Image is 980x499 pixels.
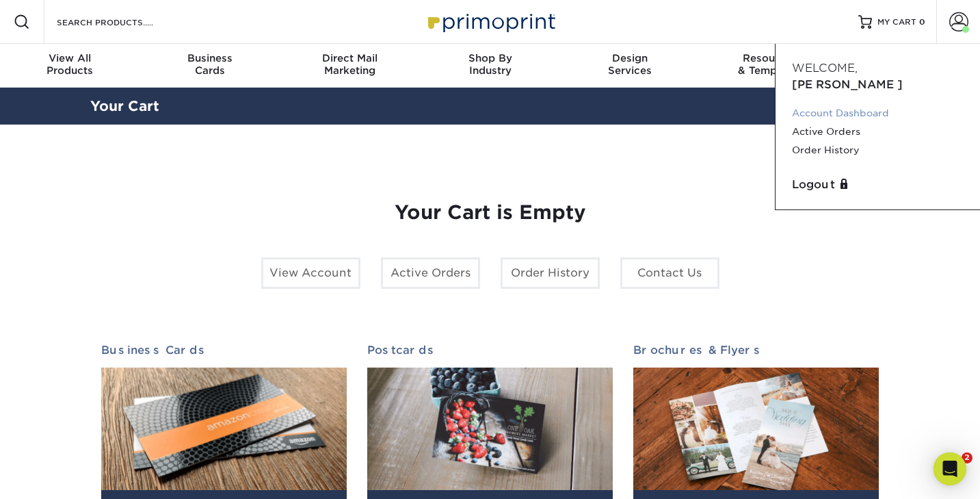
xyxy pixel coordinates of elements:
h2: Brochures & Flyers [633,344,879,357]
h2: Postcards [367,344,613,357]
a: Account Dashboard [792,104,964,123]
div: Services [560,52,700,77]
span: Direct Mail [280,52,420,64]
div: Marketing [280,52,420,77]
a: Order History [792,141,964,159]
a: Resources& Templates [700,44,840,88]
span: Design [560,52,700,64]
img: Primoprint [422,7,559,36]
span: Welcome, [792,62,858,75]
a: Order History [501,257,600,289]
a: Active Orders [792,123,964,141]
a: View Account [261,257,360,289]
a: Direct MailMarketing [280,44,420,88]
img: Brochures & Flyers [633,368,879,491]
iframe: Google Customer Reviews [3,457,116,494]
a: Shop ByIndustry [420,44,560,88]
input: SEARCH PRODUCTS..... [55,14,189,30]
a: Your Cart [90,98,159,114]
span: [PERSON_NAME] [792,78,903,91]
span: 2 [962,452,972,463]
div: Industry [420,52,560,77]
img: Postcards [367,368,613,491]
div: Open Intercom Messenger [933,452,966,485]
span: Shop By [420,52,560,64]
h1: Your Cart is Empty [101,201,879,225]
h2: Business Cards [101,344,347,357]
a: Contact Us [620,257,719,289]
a: Logout [792,177,964,193]
span: Business [140,52,280,64]
div: & Templates [700,52,840,77]
div: Cards [140,52,280,77]
a: DesignServices [560,44,700,88]
span: MY CART [877,16,916,28]
a: BusinessCards [140,44,280,88]
span: 0 [919,17,925,27]
span: Resources [700,52,840,64]
img: Business Cards [101,368,347,491]
a: Active Orders [381,257,480,289]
